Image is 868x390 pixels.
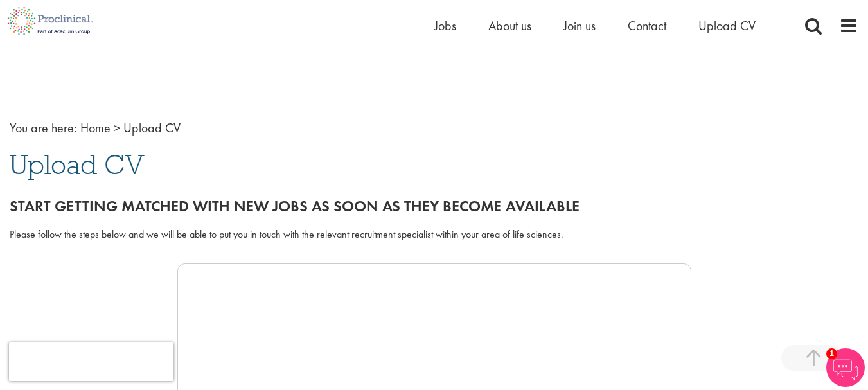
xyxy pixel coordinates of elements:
[628,17,666,34] a: Contact
[826,348,837,359] span: 1
[434,17,456,34] a: Jobs
[488,17,531,34] a: About us
[10,120,77,136] span: You are here:
[10,147,145,182] span: Upload CV
[80,120,111,136] a: breadcrumb link
[9,342,173,381] iframe: reCAPTCHA
[826,348,865,387] img: Chatbot
[698,17,756,34] a: Upload CV
[114,120,120,136] span: >
[10,198,858,215] h2: Start getting matched with new jobs as soon as they become available
[123,120,181,136] span: Upload CV
[563,17,596,34] a: Join us
[10,227,858,242] div: Please follow the steps below and we will be able to put you in touch with the relevant recruitme...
